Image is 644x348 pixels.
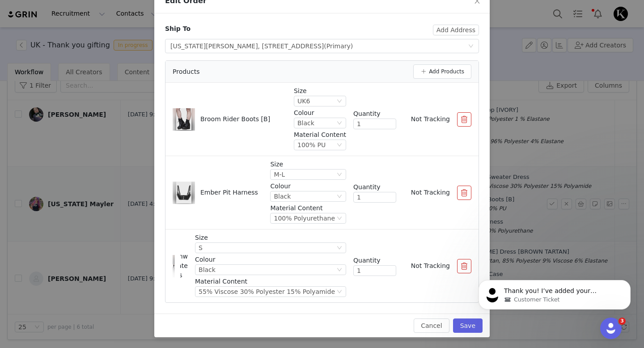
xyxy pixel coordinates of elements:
[195,277,346,286] p: Material Content
[199,265,216,275] div: Black
[21,104,140,112] li: Affiliate Link or Code Group
[165,252,203,280] p: Thornwoven Sweater Dress
[14,45,140,89] div: I’ve opened a ticket and looped in our team so they can help you out. ​ Specific details like tho...
[200,115,270,124] p: Broom Rider Boots [B]
[176,182,191,204] img: Product Image
[411,189,450,196] span: Not Tracking
[294,108,346,118] p: Colour
[353,182,396,192] div: Quantity
[274,191,291,201] div: Black
[21,133,140,149] li: Screenshots or a short recording of what you’re seeing
[157,4,173,20] div: Close
[337,267,342,273] i: icon: down
[337,142,342,149] i: icon: down
[270,160,346,169] p: Size
[600,318,622,339] iframe: Intercom live chat
[51,5,65,19] img: Profile image for Chriscely
[414,318,449,333] button: Cancel
[468,43,474,50] i: icon: down
[195,255,346,264] p: Colour
[619,318,626,325] span: 3
[411,115,450,123] span: Not Tracking
[411,262,450,269] span: Not Tracking
[38,5,52,19] img: Profile image for Darlene
[68,36,122,43] span: Customer Ticket
[165,24,191,34] div: Ship To
[21,93,140,102] li: Activation or Campaign name
[39,168,165,185] div: -across all regions and a variety of products
[274,213,335,223] div: 100% Polyurethane
[353,109,396,119] div: Quantity
[337,245,342,251] i: icon: down
[453,318,483,333] button: Save
[297,140,326,150] div: 100% PU
[76,11,121,20] p: Back in 2 hours
[337,216,342,222] i: icon: down
[140,4,157,21] button: Home
[21,114,140,131] li: Name and email of any creator(s) having trouble
[25,5,40,19] img: Profile image for Marie
[337,194,342,200] i: icon: down
[337,289,342,295] i: icon: down
[270,204,346,213] p: Material Content
[324,42,353,50] span: (Primary)
[297,96,310,106] div: UK6
[294,86,346,96] p: Size
[49,30,129,49] a: Customer Ticket
[14,280,21,287] button: Upload attachment
[173,178,195,207] img: Image Background Blur
[173,264,175,267] img: Product Image
[199,287,335,297] div: 55% Viscose 30% Polyester 15% Polyamide
[413,64,471,79] button: Add Products
[14,237,78,242] div: GRIN Helper • 35m ago
[8,261,171,276] textarea: Message…
[42,280,50,287] button: Gif picker
[153,276,168,290] button: Send a message…
[7,198,147,235] div: Thank you! I’ve added your response to the ticket, and our team will follow up with you as soon a...
[200,188,258,197] p: Ember Pit Harness
[195,233,346,242] p: Size
[6,4,23,21] button: go back
[176,108,191,131] img: Product Image
[297,118,314,128] div: Black
[337,120,342,127] i: icon: down
[7,39,172,162] div: GRIN Helper says…
[274,170,285,179] div: M-L
[7,198,172,255] div: GRIN Helper says…
[173,105,195,133] img: Image Background Blur
[14,203,140,229] div: Thank you! I’ve added your response to the ticket, and our team will follow up with you as soon a...
[465,261,644,324] iframe: Intercom notifications message
[57,280,64,287] button: Start recording
[173,67,199,76] span: Products
[32,162,172,191] div: -across all regions and a variety of products
[170,39,353,53] div: [US_STATE][PERSON_NAME], [STREET_ADDRESS]
[270,182,346,191] p: Colour
[7,39,147,155] div: I’ve opened a ticket and looped in our team so they can help you out.​Specific details like those...
[337,98,342,105] i: icon: down
[433,25,479,35] button: Add Address
[353,256,396,265] div: Quantity
[337,172,342,178] i: icon: down
[68,4,86,11] h1: GRIN
[294,130,346,140] p: Material Content
[7,162,172,198] div: Olivia says…
[199,243,203,253] div: S
[28,280,35,287] button: Emoji picker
